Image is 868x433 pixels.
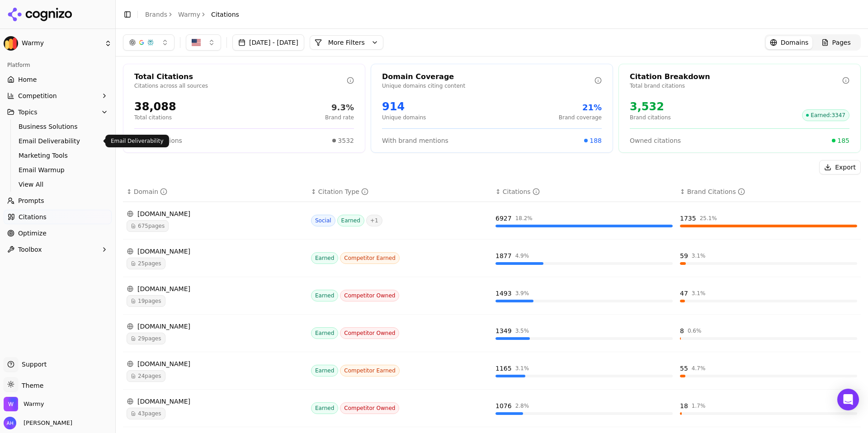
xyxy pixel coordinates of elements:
[318,187,368,196] div: Citation Type
[18,108,38,117] span: Topics
[123,182,307,202] th: domain
[18,91,57,100] span: Competition
[22,39,101,47] span: Warmy
[111,137,164,145] p: Email Deliverability
[837,389,859,410] div: Open Intercom Messenger
[19,122,97,131] span: Business Solutions
[4,417,72,429] button: Open user button
[18,196,44,205] span: Prompts
[19,151,97,160] span: Marketing Tools
[4,72,112,87] a: Home
[781,38,809,47] span: Domains
[4,36,18,51] img: Warmy
[15,149,101,162] a: Marketing Tools
[680,187,857,196] div: ↕Brand Citations
[192,38,201,47] img: US
[15,164,101,176] a: Email Warmup
[232,34,304,51] button: [DATE] - [DATE]
[311,187,488,196] div: ↕Citation Type
[127,187,304,196] div: ↕Domain
[24,400,44,408] span: Warmy
[18,382,43,389] span: Theme
[134,187,167,196] div: Domain
[4,58,112,72] div: Platform
[687,187,745,196] div: Brand Citations
[15,178,101,191] a: View All
[18,75,37,84] span: Home
[19,136,97,146] span: Email Deliverability
[4,397,44,411] button: Open organization switcher
[495,187,673,196] div: ↕Citations
[676,182,861,202] th: brandCitationCount
[18,360,47,369] span: Support
[503,187,540,196] div: Citations
[4,226,112,240] a: Optimize
[19,212,47,221] span: Citations
[18,245,42,254] span: Toolbox
[4,397,18,411] img: Warmy
[492,182,676,202] th: totalCitationCount
[310,35,383,50] button: More Filters
[19,165,97,174] span: Email Warmup
[15,120,101,133] a: Business Solutions
[15,135,101,147] a: Email Deliverability
[832,38,851,47] span: Pages
[4,193,112,208] a: Prompts
[4,242,112,257] button: Toolbox
[4,210,112,224] a: Citations
[307,182,492,202] th: citationTypes
[4,105,112,119] button: Topics
[4,89,112,103] button: Competition
[4,417,16,429] img: Armando Hysenaj
[20,419,72,427] span: [PERSON_NAME]
[18,229,47,238] span: Optimize
[19,180,97,189] span: View All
